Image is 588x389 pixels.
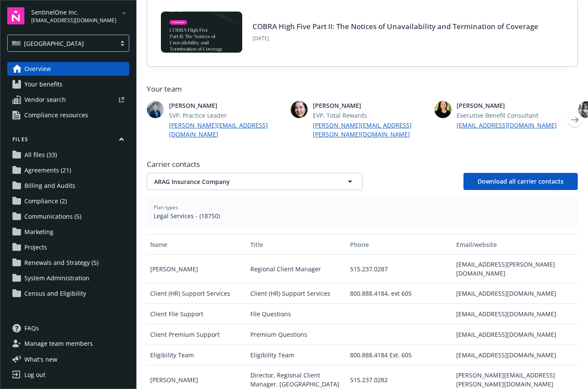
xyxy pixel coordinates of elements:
span: Plan types [154,204,571,211]
div: [PERSON_NAME] [147,255,247,283]
span: Projects [24,241,47,254]
button: Download all carrier contacts [463,173,578,190]
button: Files [7,136,129,146]
div: Client File Support [147,304,247,324]
div: Name [150,240,244,249]
div: [EMAIL_ADDRESS][DOMAIN_NAME] [453,324,578,345]
span: [GEOGRAPHIC_DATA] [24,39,84,48]
button: Email/website [453,234,578,255]
span: Legal Services - (18750) [154,211,571,220]
img: photo [147,101,164,118]
a: Billing and Audits [7,179,129,193]
span: [PERSON_NAME] [313,101,428,110]
a: COBRA High Five Part II: The Notices of Unavailability and Termination of Coverage [252,21,538,31]
button: What's new [7,355,71,364]
span: [EMAIL_ADDRESS][DOMAIN_NAME] [31,17,116,24]
div: 800.888.4184 Ext. 605 [347,345,453,365]
a: Marketing [7,225,129,239]
button: Name [147,234,247,255]
a: Projects [7,241,129,254]
div: Client (HR) Support Services [147,283,247,304]
span: Compliance (2) [24,194,67,208]
span: FAQs [24,321,39,335]
div: Email/website [456,240,574,249]
div: [EMAIL_ADDRESS][DOMAIN_NAME] [453,345,578,365]
img: photo [434,101,451,118]
span: SentinelOne Inc. [31,8,116,17]
div: Eligibility Team [247,345,347,365]
a: Vendor search [7,93,129,107]
span: [PERSON_NAME] [169,101,284,110]
button: ARAG Insurance Company [147,173,362,190]
span: Your team [147,84,578,94]
img: BLOG-Card Image - Compliance - COBRA High Five Pt 2 - 08-21-25.jpg [161,12,242,53]
span: All files (33) [24,148,57,162]
span: Communications (5) [24,210,81,223]
img: navigator-logo.svg [7,7,24,24]
span: Your benefits [24,77,62,91]
button: Title [247,234,347,255]
span: Marketing [24,225,53,239]
a: arrowDropDown [119,8,129,18]
span: ARAG Insurance Company [154,177,326,186]
button: Phone [347,234,453,255]
span: Compliance resources [24,108,88,122]
div: 800.888.4184, ext 605 [347,283,453,304]
div: [EMAIL_ADDRESS][DOMAIN_NAME] [453,283,578,304]
span: What ' s new [24,355,57,364]
div: Title [250,240,344,249]
a: Communications (5) [7,210,129,223]
a: All files (33) [7,148,129,162]
span: Billing and Audits [24,179,75,193]
a: Manage team members [7,337,129,350]
button: SentinelOne Inc.[EMAIL_ADDRESS][DOMAIN_NAME]arrowDropDown [31,7,129,24]
span: [PERSON_NAME] [457,101,571,110]
div: Client (HR) Support Services [247,283,347,304]
span: Overview [24,62,51,76]
a: Overview [7,62,129,76]
span: Census and Eligibility [24,287,86,300]
span: Manage team members [24,337,93,350]
span: [DATE] [252,35,538,42]
span: Vendor search [24,93,66,107]
div: [EMAIL_ADDRESS][DOMAIN_NAME] [453,304,578,324]
span: Download all carrier contacts [478,177,564,185]
span: EVP, Total Rewards [313,111,428,120]
span: Executive Benefit Consultant [457,111,571,120]
div: [EMAIL_ADDRESS][PERSON_NAME][DOMAIN_NAME] [453,255,578,283]
div: File Questions [247,304,347,324]
a: [EMAIL_ADDRESS][DOMAIN_NAME] [457,121,571,130]
div: Phone [350,240,449,249]
img: photo [291,101,308,118]
div: Client Premium Support [147,324,247,345]
a: [PERSON_NAME][EMAIL_ADDRESS][DOMAIN_NAME] [169,121,284,139]
a: Next [568,113,582,127]
div: Premium Questions [247,324,347,345]
div: Regional Client Manager [247,255,347,283]
a: Your benefits [7,77,129,91]
span: Carrier contacts [147,159,578,169]
a: Census and Eligibility [7,287,129,300]
div: Eligibility Team [147,345,247,365]
a: Agreements (21) [7,163,129,177]
div: Log out [24,368,45,382]
span: [GEOGRAPHIC_DATA] [12,39,112,48]
a: Renewals and Strategy (5) [7,256,129,270]
div: 515.237.0287 [347,255,453,283]
a: FAQs [7,321,129,335]
span: Renewals and Strategy (5) [24,256,98,270]
span: System Administration [24,271,89,285]
a: Compliance resources [7,108,129,122]
a: System Administration [7,271,129,285]
span: Agreements (21) [24,163,71,177]
span: SVP, Practice Leader [169,111,284,120]
a: [PERSON_NAME][EMAIL_ADDRESS][PERSON_NAME][DOMAIN_NAME] [313,121,428,139]
a: Compliance (2) [7,194,129,208]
